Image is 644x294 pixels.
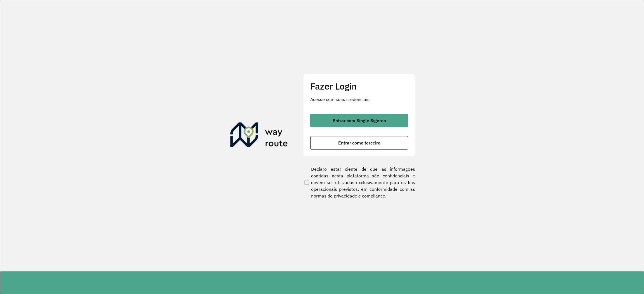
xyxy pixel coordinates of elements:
h2: Fazer Login [310,81,408,91]
p: Acesse com suas credenciais [310,96,408,103]
button: button [310,114,408,127]
label: Declaro estar ciente de que as informações contidas nesta plataforma são confidenciais e devem se... [303,166,415,199]
img: Roteirizador AmbevTech [230,122,288,149]
span: Entrar como terceiro [338,141,380,145]
button: button [310,136,408,150]
span: Entrar com Single Sign-on [333,118,386,123]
